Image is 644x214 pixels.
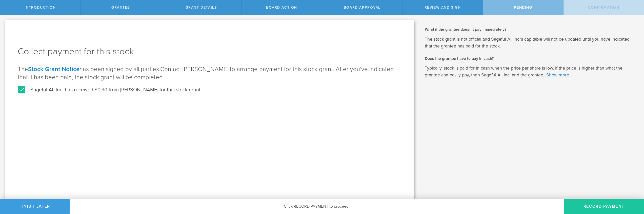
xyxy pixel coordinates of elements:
label: Sageful AI, Inc. has received $0.30 from [PERSON_NAME] for this stock grant. [18,87,202,93]
span: Board Action [266,5,297,10]
span: Confirmation [588,5,619,10]
button: Record Payment [564,199,644,214]
span: Review and Sign [425,5,461,10]
span: Click RECORD PAYMENT to proceed. [284,204,350,209]
a: Show more [546,72,569,78]
p: The has been signed by all parties. [18,65,401,81]
span: Introduction [25,5,56,10]
span: Board Approval [344,5,380,10]
p: Typically, stock is paid for in cash when the price per share is low. If the price is higher than... [425,65,636,78]
p: The stock grant is not official and Sageful AI, Inc.’s cap table will not be updated until you ha... [425,36,636,50]
span: Grant Details [186,5,217,10]
h2: Does the grantee have to pay in cash? [425,56,636,61]
h2: What if the grantee doesn’t pay immediately? [425,27,636,32]
h1: Collect payment for this stock [18,45,401,58]
span: Pending [514,5,532,10]
span: Contact [PERSON_NAME] to arrange payment for this stock grant. After you’ve indicated that it has... [18,65,394,81]
a: Stock Grant Notice [28,65,79,73]
span: Grantee [111,5,130,10]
